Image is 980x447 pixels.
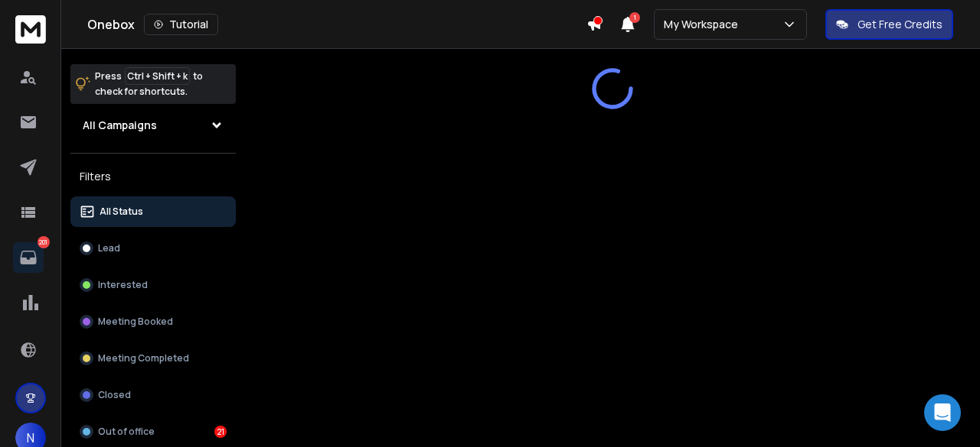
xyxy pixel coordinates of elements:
[70,416,236,447] button: Out of office21
[70,380,236,410] button: Closed
[87,14,586,35] div: Onebox
[144,14,218,35] button: Tutorial
[98,352,189,364] p: Meeting Completed
[95,69,203,99] p: Press to check for shortcuts.
[857,17,942,32] p: Get Free Credits
[629,12,640,23] span: 1
[664,17,744,32] p: My Workspace
[70,306,236,337] button: Meeting Booked
[70,196,236,227] button: All Status
[70,343,236,374] button: Meeting Completed
[924,394,961,431] div: Open Intercom Messenger
[125,67,190,85] span: Ctrl + Shift + k
[98,242,120,254] p: Lead
[70,233,236,264] button: Lead
[98,316,173,328] p: Meeting Booked
[98,426,155,438] p: Out of office
[83,118,157,133] h1: All Campaigns
[100,206,143,218] p: All Status
[98,389,131,401] p: Closed
[98,279,148,291] p: Interested
[214,426,227,438] div: 21
[38,236,50,248] p: 201
[70,166,236,187] h3: Filters
[13,242,44,273] a: 201
[70,270,236,300] button: Interested
[70,110,236,141] button: All Campaigns
[825,9,953,40] button: Get Free Credits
